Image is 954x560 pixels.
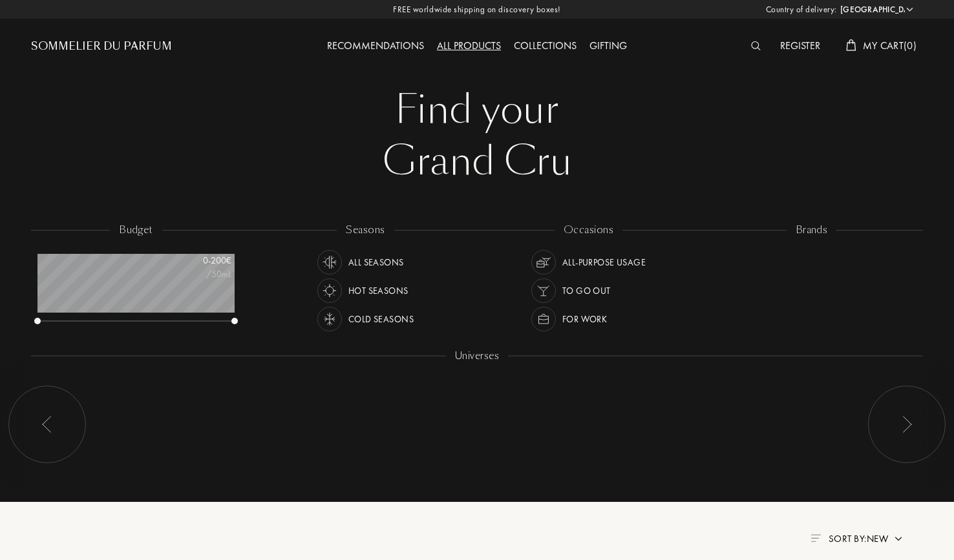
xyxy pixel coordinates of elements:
div: brands [787,223,837,238]
img: usage_season_average_white.svg [321,253,339,271]
a: All products [430,39,507,52]
img: usage_occasion_work_white.svg [535,310,553,328]
img: filter_by.png [811,534,821,542]
img: cart_white.svg [846,39,856,51]
img: search_icn_white.svg [751,41,761,50]
div: Collections [507,38,583,55]
div: seasons [337,223,394,238]
img: usage_occasion_party_white.svg [535,282,553,300]
div: budget [110,223,162,238]
div: Register [774,38,827,55]
a: Sommelier du Parfum [31,39,172,54]
a: Recommendations [321,39,430,52]
img: arr_left.svg [902,416,912,433]
img: usage_season_cold_white.svg [321,310,339,328]
div: Universes [446,349,508,364]
div: occasions [555,223,622,238]
div: Recommendations [321,38,430,55]
div: Gifting [583,38,633,55]
div: Cold Seasons [348,307,414,331]
img: usage_season_hot_white.svg [321,282,339,300]
div: To go Out [562,278,611,303]
a: Collections [507,39,583,52]
div: All Seasons [348,250,404,275]
img: arrow.png [893,534,904,544]
div: 0 - 200 € [167,254,231,267]
a: Register [774,39,827,52]
div: All-purpose Usage [562,250,646,275]
img: usage_occasion_all_white.svg [535,253,553,271]
div: Grand Cru [41,136,913,187]
div: /50mL [167,267,231,281]
span: My Cart ( 0 ) [863,39,917,52]
img: arr_left.svg [42,416,52,433]
a: Gifting [583,39,633,52]
div: Hot Seasons [348,278,408,303]
div: For Work [562,307,607,331]
div: Find your [41,84,913,136]
span: Sort by: New [829,532,888,545]
span: Country of delivery: [766,3,837,16]
div: All products [430,38,507,55]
